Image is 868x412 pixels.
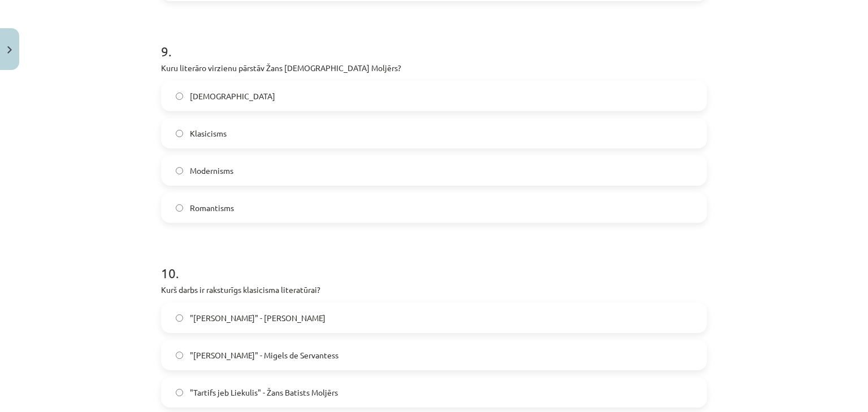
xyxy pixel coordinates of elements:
[176,130,183,137] input: Klasicisms
[190,387,338,398] span: "Tartifs jeb Liekulis" - Žans Batists Moljērs
[190,90,275,102] span: [DEMOGRAPHIC_DATA]
[161,284,707,296] p: Kurš darbs ir raksturīgs klasicisma literatūrai?
[161,246,707,280] h1: 10 .
[161,24,707,59] h1: 9 .
[176,93,183,100] input: [DEMOGRAPHIC_DATA]
[176,314,183,322] input: "[PERSON_NAME]" - [PERSON_NAME]
[176,352,183,359] input: "[PERSON_NAME]" - Migels de Servantess
[7,46,12,54] img: icon-close-lesson-0947bae3869378f0d4975bcd49f059093ad1ed9edebbc8119c70593378902aed.svg
[190,312,325,324] span: "[PERSON_NAME]" - [PERSON_NAME]
[190,202,234,214] span: Romantisms
[190,165,233,177] span: Modernisms
[176,389,183,396] input: "Tartifs jeb Liekulis" - Žans Batists Moljērs
[190,349,338,361] span: "[PERSON_NAME]" - Migels de Servantess
[176,167,183,174] input: Modernisms
[176,204,183,212] input: Romantisms
[190,128,227,139] span: Klasicisms
[161,62,707,74] p: Kuru literāro virzienu pārstāv Žans [DEMOGRAPHIC_DATA] Moljērs?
